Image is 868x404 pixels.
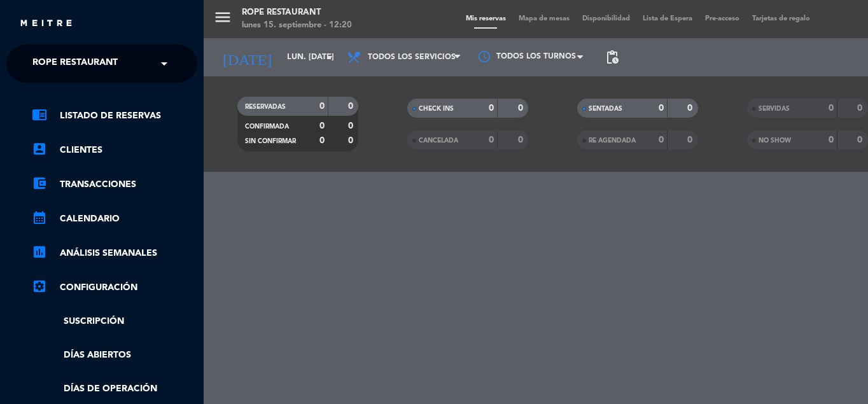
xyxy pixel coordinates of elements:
[32,348,197,363] a: Días abiertos
[32,108,197,123] a: chrome_reader_modeListado de Reservas
[19,19,73,29] img: MEITRE
[32,177,197,192] a: account_balance_walletTransacciones
[32,143,197,158] a: account_boxClientes
[32,50,118,77] span: Rope restaurant
[32,141,47,157] i: account_box
[32,211,197,226] a: calendar_monthCalendario
[32,244,47,260] i: assessment
[32,382,197,396] a: Días de Operación
[32,246,197,261] a: assessmentANÁLISIS SEMANALES
[32,107,47,122] i: chrome_reader_mode
[32,280,197,295] a: Configuración
[32,279,47,294] i: settings_applications
[32,210,47,225] i: calendar_month
[32,314,197,329] a: Suscripción
[32,176,47,191] i: account_balance_wallet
